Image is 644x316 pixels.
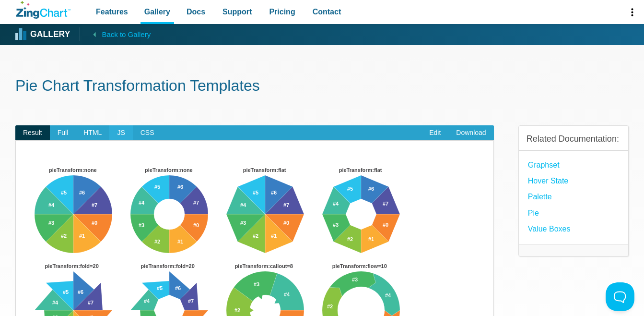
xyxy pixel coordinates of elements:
a: Gallery [16,27,70,42]
strong: Gallery [30,30,70,39]
a: hover state [528,174,568,187]
span: CSS [133,125,162,141]
iframe: Toggle Customer Support [606,282,634,311]
a: Back to Gallery [80,27,151,41]
a: Pie [528,207,539,219]
span: Docs [187,5,205,18]
span: Contact [313,5,341,18]
span: JS [109,125,132,141]
span: Back to Gallery [102,28,151,41]
span: Gallery [144,5,170,18]
span: Pricing [269,5,295,18]
span: Full [50,125,76,141]
h3: Related Documentation: [527,134,621,145]
a: Graphset [528,158,560,171]
a: Value Boxes [528,222,571,235]
span: Support [222,5,252,18]
a: ZingChart Logo. Click to return to the homepage [16,1,70,19]
span: Result [15,125,50,141]
a: Download [448,125,493,141]
h1: Pie Chart Transformation Templates [15,76,629,97]
span: Features [96,5,128,18]
a: palette [528,190,552,203]
span: HTML [76,125,109,141]
a: Edit [422,125,448,141]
